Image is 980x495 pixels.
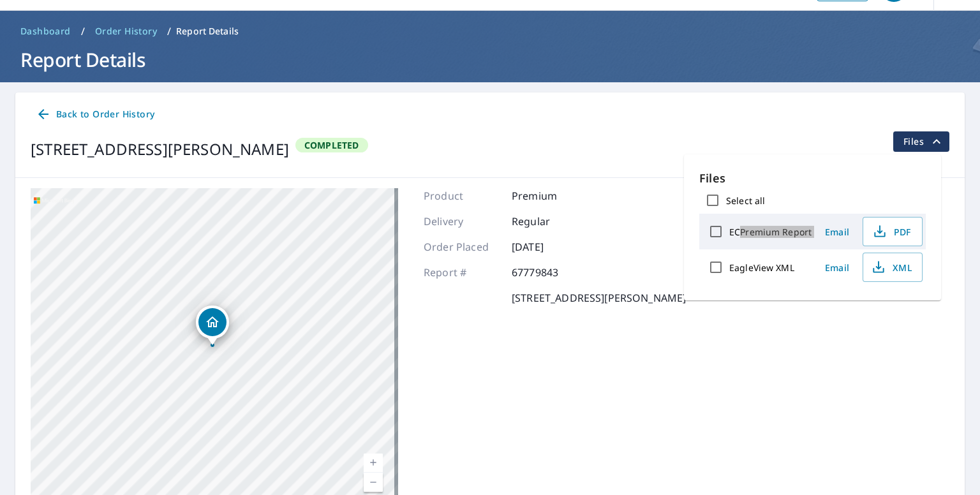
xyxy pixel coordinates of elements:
label: Select all [726,195,765,207]
a: Current Level 17, Zoom Out [364,473,383,492]
span: Completed [297,139,367,151]
p: [STREET_ADDRESS][PERSON_NAME] [512,290,686,306]
a: Current Level 17, Zoom In [364,454,383,473]
label: ECPremium Report [729,226,812,238]
h1: Report Details [15,47,965,73]
p: Order Placed [424,239,500,255]
label: EagleView XML [729,262,794,274]
button: PDF [863,217,923,246]
div: [STREET_ADDRESS][PERSON_NAME] [31,138,289,161]
p: Files [699,170,926,187]
nav: breadcrumb [15,21,965,41]
p: Delivery [424,214,500,229]
p: Report Details [176,25,239,38]
p: Regular [512,214,588,229]
button: Email [817,258,857,277]
p: Report # [424,265,500,280]
button: XML [863,253,923,282]
span: Dashboard [20,25,71,38]
a: Dashboard [15,21,76,41]
span: Back to Order History [36,107,154,122]
p: Product [424,188,500,203]
a: Order History [90,21,162,41]
span: Order History [95,25,157,38]
li: / [81,24,85,39]
p: [DATE] [512,239,588,255]
span: Email [822,226,852,238]
span: PDF [871,224,912,239]
a: Back to Order History [31,103,160,126]
button: Email [817,222,857,242]
p: 67779843 [512,265,588,280]
span: XML [871,260,912,275]
li: / [167,24,171,39]
span: Email [822,262,852,274]
span: Files [903,134,944,149]
button: filesDropdownBtn-67779843 [893,131,949,152]
div: Dropped pin, building 1, Residential property, 1519 Mount Pleasant Connell Rd Mt Pleasant, PA 15666 [196,306,229,345]
p: Premium [512,188,588,203]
